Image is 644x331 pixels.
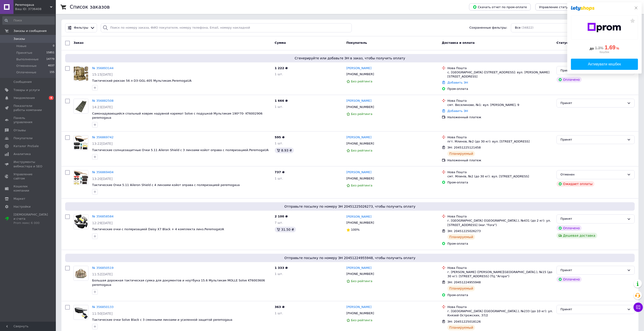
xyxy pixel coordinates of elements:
[16,64,37,68] span: Отмененные
[275,135,285,139] span: 595 ₴
[92,272,113,276] span: 11:52[DATE]
[346,305,372,309] a: [PERSON_NAME]
[275,311,283,315] span: 1 шт.
[469,3,531,10] button: Скачать отчет по пром-оплате
[447,170,553,174] div: Нова Пошта
[447,309,553,317] div: г. [GEOGRAPHIC_DATA] ([GEOGRAPHIC_DATA].), №233 (до 10 кг): ул. Князей Острожских, 37/2
[560,307,625,312] div: Принят
[351,318,372,322] span: Без рейтинга
[67,204,633,209] span: Отправьте посылку по номеру ЭН 20451225026273, чтобы получить оплату
[560,68,625,73] div: Принят
[560,101,625,106] div: Принят
[92,112,262,120] a: Самонадувающийся спальный коврик надувной каремат Solve с подушкой Мультикам 190*70- KT6002906 pe...
[92,177,113,181] span: 13:20[DATE]
[74,99,88,113] img: Фото товару
[447,286,475,291] div: Планируемый
[275,227,296,232] div: 31.50 ₴
[447,280,481,284] span: ЭН: 20451224955948
[447,146,481,149] span: ЭН: 20451225121458
[351,184,372,187] span: Без рейтинга
[447,70,553,79] div: с. [GEOGRAPHIC_DATA] ([STREET_ADDRESS]: вул. [PERSON_NAME][STREET_ADDRESS]
[634,303,643,312] button: Чат с покупателем
[15,7,56,11] div: Ваш ID: 3736408
[92,148,268,152] a: Тактические солнцезащитные Очки 5.11 Aileron Shield с 3 линзами койот оправа с поляризацией.Perem...
[351,149,372,152] span: Без рейтинга
[101,23,352,32] input: Поиск по номеру заказа, ФИО покупателя, номеру телефона, Email, номеру накладной
[560,216,625,221] div: Принят
[470,26,507,30] span: Сохраненные фильтры:
[447,270,553,278] div: г. [PERSON_NAME] ([PERSON_NAME][GEOGRAPHIC_DATA].), №15 (до 30 кг): [STREET_ADDRESS] (ТЦ "Агора")
[92,79,191,82] a: Тактический рюкзак 56 л D3-GGL-405 Мультикам.PeremogaUA
[92,183,240,187] a: Тактические Очки 5.11 Aileron Shield с 4 линзами койот оправа с поляризацией peremogaua
[473,5,527,9] span: Скачать отчет по пром-оплате
[74,305,88,320] a: Фото товару
[351,112,372,116] span: Без рейтинга
[345,310,375,316] div: [PHONE_NUMBER]
[46,57,54,61] span: 14779
[557,277,582,282] div: Оплачено
[13,128,26,132] span: Отзывы
[345,176,375,182] div: [PHONE_NUMBER]
[16,70,36,74] span: Оплаченные
[92,142,113,145] span: 13:22[DATE]
[447,234,475,240] div: Планируемый
[74,135,88,150] a: Фото товару
[447,87,553,91] div: Пром-оплата
[13,29,47,33] span: Заказы и сообщения
[447,158,553,162] div: Наложенный платеж
[557,41,568,44] span: Статус
[92,227,224,231] a: Тактические очки с поляризацией Daisy X7 Black + 4 комплекта линз.PeremogaUA
[560,137,625,142] div: Принят
[13,144,39,148] span: Каталог ProSale
[13,221,48,225] div: Prom микс 6 000
[16,57,39,61] span: Выполненные
[447,99,553,103] div: Нова Пошта
[74,306,88,319] img: Фото товару
[539,5,576,9] span: Управление статусами
[447,66,553,70] div: Нова Пошта
[447,214,553,219] div: Нова Пошта
[447,115,553,119] div: Наложенный платеж
[92,221,113,225] span: 12:29[DATE]
[345,220,375,226] div: [PHONE_NUMBER]
[557,233,597,238] div: Дешевая доставка
[535,3,579,10] button: Управление статусами
[351,80,372,83] span: Без рейтинга
[447,325,475,330] div: Планируемый
[74,99,88,114] a: Фото товару
[515,26,520,30] span: Все
[346,66,372,71] a: [PERSON_NAME]
[92,266,114,270] a: № 356850519
[13,152,31,156] span: Аналитика
[74,215,88,229] img: Фото товару
[13,172,43,181] span: Управление сайтом
[345,271,375,277] div: [PHONE_NUMBER]
[13,104,43,112] span: Показатели работы компании
[522,26,534,29] span: (34822)
[275,142,283,145] span: 1 шт.
[447,151,475,156] div: Планируемый
[92,66,114,70] a: № 356893144
[92,318,232,321] a: Тактические очки Solve Black с 3 сменными линзами и усиленной защитой peremogaua
[275,272,283,276] span: 1 шт.
[92,73,113,76] span: 15:15[DATE]
[345,104,375,110] div: [PHONE_NUMBER]
[560,268,625,273] div: Принят
[275,72,283,76] span: 1 шт.
[92,279,265,287] a: Большая дорожная тактическая сумка для документов и ноутбука 15.6 Мультикам MOLLE Solve KT6003606...
[447,135,553,139] div: Нова Пошта
[92,99,114,102] a: № 356882508
[447,109,468,113] a: Добавить ЭН
[92,215,114,218] a: № 356858584
[346,170,372,175] a: [PERSON_NAME]
[346,215,372,219] a: [PERSON_NAME]
[442,41,475,44] span: Доставка и оплата
[49,96,54,100] span: 4
[447,242,553,246] div: Пром-оплата
[447,305,553,309] div: Нова Пошта
[447,180,553,185] div: Пром-оплата
[557,225,582,231] div: Оплачено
